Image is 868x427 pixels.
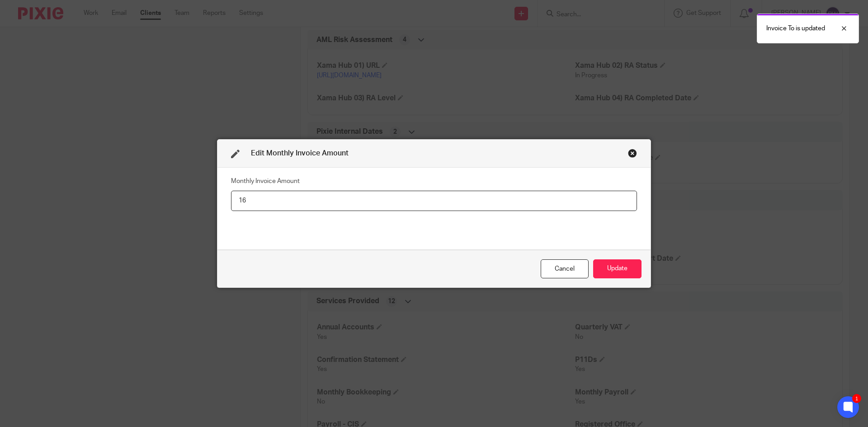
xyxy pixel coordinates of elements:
[231,177,300,186] label: Monthly Invoice Amount
[251,150,349,157] span: Edit Monthly Invoice Amount
[593,259,642,279] button: Update
[766,24,825,33] p: Invoice To is updated
[628,149,637,158] div: Close this dialog window
[231,191,637,211] input: Monthly Invoice Amount
[852,394,861,403] div: 1
[541,259,589,279] div: Close this dialog window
